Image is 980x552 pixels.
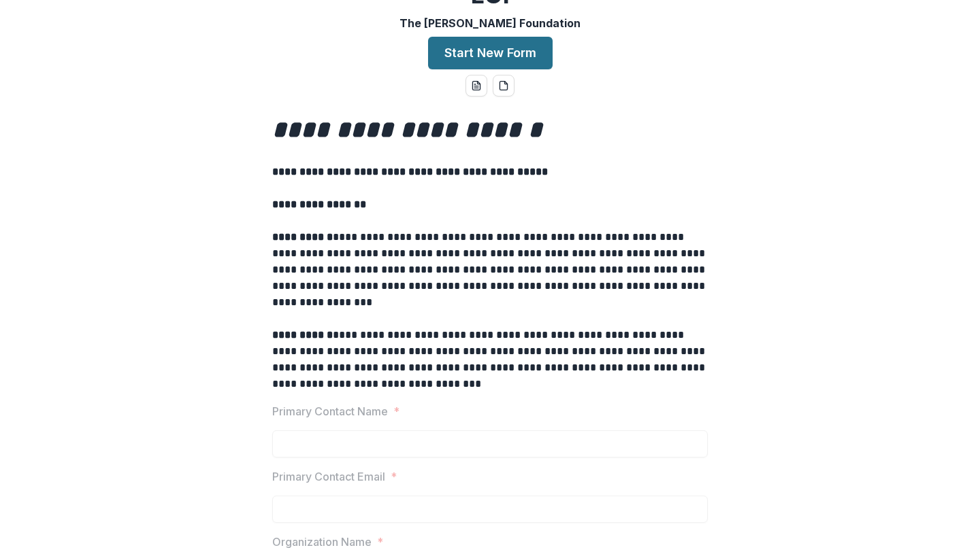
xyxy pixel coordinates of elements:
p: The [PERSON_NAME] Foundation [399,15,581,31]
button: Start New Form [428,37,553,69]
button: pdf-download [493,75,514,97]
p: Primary Contact Email [272,468,385,485]
button: word-download [465,75,487,97]
p: Organization Name [272,534,372,550]
p: Primary Contact Name [272,403,388,419]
